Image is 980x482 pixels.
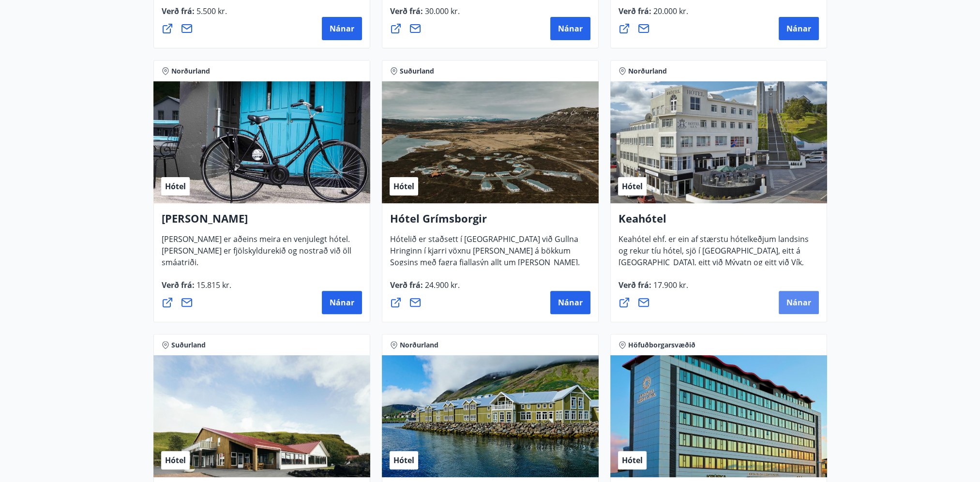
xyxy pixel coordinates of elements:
span: Norðurland [628,66,667,76]
span: Keahótel ehf. er ein af stærstu hótelkeðjum landsins og rekur tíu hótel, sjö í [GEOGRAPHIC_DATA],... [618,234,809,299]
button: Nánar [550,291,590,314]
span: Suðurland [171,340,206,350]
span: Verð frá : [390,280,460,298]
span: Nánar [330,297,354,308]
span: Hótel [165,181,186,192]
span: 24.900 kr. [423,280,460,290]
span: Nánar [786,23,811,34]
h4: Hótel Grímsborgir [390,211,590,233]
h4: Keahótel [618,211,819,233]
span: Norðurland [400,340,438,350]
span: [PERSON_NAME] er aðeins meira en venjulegt hótel. [PERSON_NAME] er fjölskyldurekið og nostrað við... [162,234,351,275]
button: Nánar [779,291,819,314]
span: Höfuðborgarsvæðið [628,340,695,350]
span: Norðurland [171,66,210,76]
span: Verð frá : [618,6,688,24]
span: Verð frá : [618,280,688,298]
span: Hótel [622,455,643,466]
span: Hótel [393,455,414,466]
span: 30.000 kr. [423,6,460,16]
h4: [PERSON_NAME] [162,211,362,233]
span: Nánar [558,23,583,34]
span: Hótel [393,181,414,192]
span: Hótel [622,181,643,192]
span: Nánar [558,297,583,308]
span: Verð frá : [162,280,231,298]
span: 5.500 kr. [195,6,227,16]
span: 17.900 kr. [651,280,688,290]
button: Nánar [779,17,819,40]
span: 20.000 kr. [651,6,688,16]
span: Nánar [330,23,354,34]
span: Hótel [165,455,186,466]
span: 15.815 kr. [195,280,231,290]
button: Nánar [322,17,362,40]
button: Nánar [550,17,590,40]
span: Nánar [786,297,811,308]
span: Suðurland [400,66,434,76]
span: Verð frá : [390,6,460,24]
span: Verð frá : [162,6,227,24]
span: Hótelið er staðsett í [GEOGRAPHIC_DATA] við Gullna Hringinn í kjarri vöxnu [PERSON_NAME] á bökkum... [390,234,580,299]
button: Nánar [322,291,362,314]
